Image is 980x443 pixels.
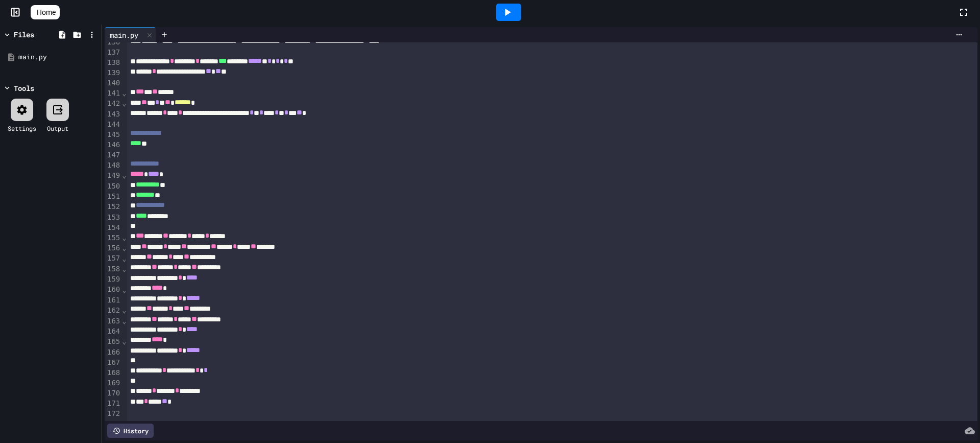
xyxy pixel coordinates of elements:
[105,243,121,253] div: 156
[105,347,121,358] div: 166
[105,295,121,306] div: 161
[105,306,121,316] div: 162
[121,265,127,273] span: Fold line
[121,254,127,263] span: Fold line
[121,306,127,314] span: Fold line
[105,223,121,233] div: 154
[105,99,121,109] div: 142
[105,30,143,40] div: main.py
[105,368,121,378] div: 168
[105,337,121,347] div: 165
[105,399,121,409] div: 171
[105,202,121,212] div: 152
[105,171,121,181] div: 149
[105,68,121,78] div: 139
[105,316,121,327] div: 163
[107,424,154,438] div: History
[105,327,121,337] div: 164
[105,150,121,160] div: 147
[121,89,127,97] span: Fold line
[105,140,121,150] div: 146
[37,7,56,17] span: Home
[105,253,121,264] div: 157
[121,99,127,107] span: Fold line
[105,285,121,295] div: 160
[105,264,121,274] div: 158
[121,244,127,252] span: Fold line
[105,274,121,285] div: 159
[105,160,121,171] div: 148
[121,171,127,179] span: Fold line
[105,78,121,88] div: 140
[105,213,121,223] div: 153
[18,52,98,62] div: main.py
[105,58,121,68] div: 138
[121,234,127,242] span: Fold line
[105,233,121,243] div: 155
[121,317,127,325] span: Fold line
[105,192,121,202] div: 151
[105,109,121,120] div: 143
[105,409,121,419] div: 172
[105,48,121,58] div: 137
[121,337,127,345] span: Fold line
[105,378,121,388] div: 169
[8,124,36,133] div: Settings
[14,83,34,94] div: Tools
[105,27,156,42] div: main.py
[105,181,121,192] div: 150
[121,286,127,294] span: Fold line
[105,88,121,99] div: 141
[105,358,121,368] div: 167
[105,37,121,48] div: 136
[105,120,121,130] div: 144
[31,5,60,19] a: Home
[47,124,68,133] div: Output
[105,130,121,140] div: 145
[105,388,121,399] div: 170
[14,29,34,40] div: Files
